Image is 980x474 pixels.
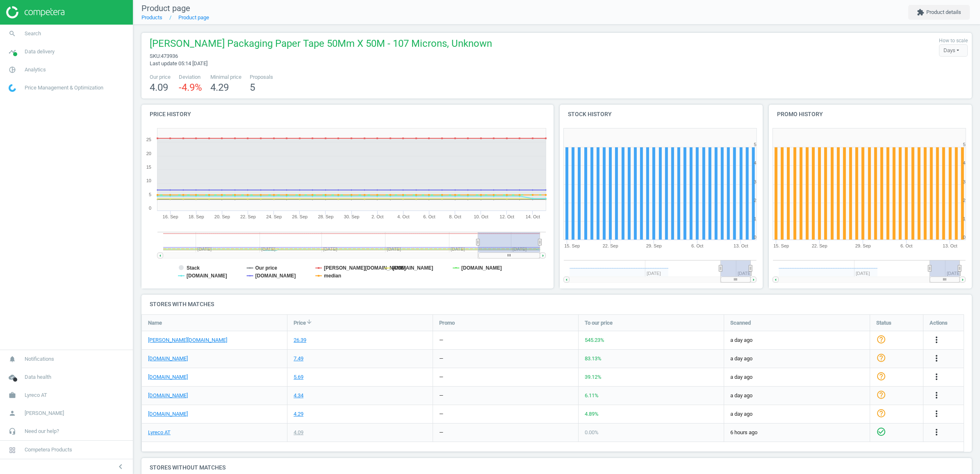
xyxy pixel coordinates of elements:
[585,374,602,380] span: 39.12 %
[255,265,278,271] tspan: Our price
[585,392,599,398] span: 6.11 %
[146,137,151,142] text: 25
[163,214,178,219] tspan: 16. Sep
[754,142,757,147] text: 5
[148,392,188,399] a: [DOMAIN_NAME]
[255,273,296,279] tspan: [DOMAIN_NAME]
[150,53,161,59] span: sku :
[5,405,20,421] i: person
[730,373,864,381] span: a day ago
[187,265,200,271] tspan: Stack
[754,179,757,184] text: 3
[526,214,540,219] tspan: 14. Oct
[210,73,242,81] span: Minimal price
[294,355,303,362] div: 7.49
[603,243,618,248] tspan: 22. Sep
[730,337,864,344] span: a day ago
[500,214,514,219] tspan: 12. Oct
[318,214,333,219] tspan: 28. Sep
[150,60,207,66] span: Last update 05:14 [DATE]
[939,37,968,44] label: How to scale
[214,214,230,219] tspan: 20. Sep
[25,428,59,435] span: Need our help?
[306,318,312,325] i: arrow_downward
[876,389,886,399] i: help_outline
[439,392,443,399] div: —
[439,429,443,436] div: —
[963,216,966,221] text: 1
[963,198,966,203] text: 2
[25,392,47,399] span: Lyreco AT
[932,372,941,382] button: more_vert
[947,271,961,276] tspan: [DATE]
[932,427,941,437] i: more_vert
[9,84,16,92] img: wGWNvw8QSZomAAAAABJRU5ErkJggg==
[932,335,941,345] i: more_vert
[461,265,502,271] tspan: [DOMAIN_NAME]
[397,214,409,219] tspan: 4. Oct
[292,214,308,219] tspan: 26. Sep
[773,243,789,248] tspan: 15. Sep
[876,353,886,362] i: help_outline
[932,409,941,419] button: more_vert
[141,295,972,314] h4: Stores with matches
[210,82,229,93] span: 4.29
[439,355,443,362] div: —
[5,387,20,403] i: work
[769,105,972,124] h4: Promo history
[178,14,209,21] a: Product page
[585,429,599,435] span: 0.00 %
[294,410,303,418] div: 4.29
[146,178,151,183] text: 10
[734,243,748,248] tspan: 13. Oct
[148,429,171,436] a: Lyreco AT
[560,105,763,124] h4: Stock history
[585,355,602,362] span: 83.13 %
[876,319,891,326] span: Status
[187,273,227,279] tspan: [DOMAIN_NAME]
[738,271,752,276] tspan: [DATE]
[5,44,20,60] i: timeline
[585,319,613,326] span: To our price
[691,243,703,248] tspan: 6. Oct
[149,206,151,211] text: 0
[294,337,306,344] div: 26.39
[25,446,72,453] span: Competera Products
[25,373,51,381] span: Data health
[250,82,255,93] span: 5
[324,265,406,271] tspan: [PERSON_NAME][DOMAIN_NAME]
[25,410,64,417] span: [PERSON_NAME]
[730,392,864,399] span: a day ago
[148,373,188,381] a: [DOMAIN_NAME]
[189,214,204,219] tspan: 18. Sep
[876,371,886,381] i: help_outline
[946,446,966,466] iframe: Intercom live chat
[963,160,966,165] text: 4
[5,26,20,41] i: search
[344,214,360,219] tspan: 30. Sep
[585,411,599,417] span: 4.89 %
[439,337,443,344] div: —
[141,3,190,13] span: Product page
[324,273,341,279] tspan: median
[141,105,554,124] h4: Price history
[564,243,580,248] tspan: 15. Sep
[5,62,20,78] i: pie_chart_outlined
[25,48,55,55] span: Data delivery
[371,214,383,219] tspan: 2. Oct
[932,353,941,363] i: more_vert
[25,84,103,92] span: Price Management & Optimization
[932,390,941,401] button: more_vert
[754,198,757,203] text: 2
[963,142,966,147] text: 5
[943,243,957,248] tspan: 13. Oct
[855,243,871,248] tspan: 29. Sep
[932,335,941,346] button: more_vert
[266,214,282,219] tspan: 24. Sep
[5,369,20,385] i: cloud_done
[730,319,751,326] span: Scanned
[150,37,492,53] span: [PERSON_NAME] Packaging Paper Tape 50Mm X 50M - 107 Microns, Unknown
[939,44,968,57] div: Days
[439,319,455,326] span: Promo
[423,214,435,219] tspan: 6. Oct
